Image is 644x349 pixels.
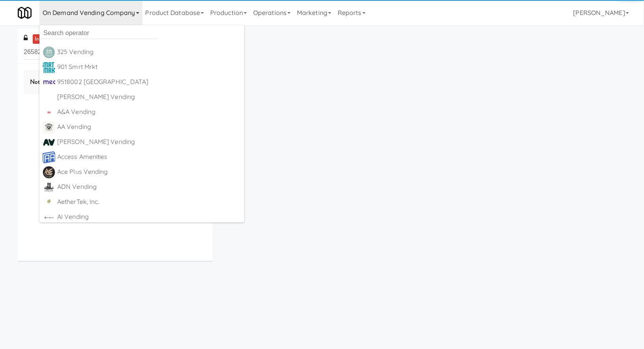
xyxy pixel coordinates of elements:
[43,121,55,134] img: dcdxvmg3yksh6usvjplj.png
[43,181,55,194] img: btfbkppilgpqn7n9svkz.png
[57,151,241,163] div: Access Amenities
[43,166,55,179] img: fg1tdwzclvcgadomhdtp.png
[57,61,241,73] div: 901 Smrt Mrkt
[33,34,49,44] a: inbox
[43,46,55,59] img: kbrytollda43ilh6wexs.png
[39,27,158,39] input: Search operator
[43,76,55,89] img: pbzj0xqistzv78rw17gh.jpg
[30,77,58,86] span: Not found.
[57,76,241,88] div: 9518002 [GEOGRAPHIC_DATA]
[24,45,207,60] input: Search vision orders
[57,46,241,58] div: 325 Vending
[43,136,55,149] img: ucvciuztr6ofmmudrk1o.png
[43,211,55,224] img: ck9lluqwz49r4slbytpm.png
[57,211,241,223] div: AI Vending
[57,136,241,148] div: [PERSON_NAME] Vending
[57,121,241,133] div: AA Vending
[57,91,241,103] div: [PERSON_NAME] Vending
[43,106,55,119] img: q2obotf9n3qqirn9vbvw.jpg
[43,91,55,104] img: ACwAAAAAAQABAAACADs=
[43,151,55,164] img: kgvx9ubdnwdmesdqrgmd.png
[57,166,241,178] div: Ace Plus Vending
[57,181,241,193] div: ADN Vending
[43,196,55,209] img: wikircranfrz09drhcio.png
[43,61,55,74] img: ir0uzeqxfph1lfkm2qud.jpg
[57,106,241,118] div: A&A Vending
[57,196,241,208] div: AetherTek, Inc.
[18,6,32,20] img: Micromart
